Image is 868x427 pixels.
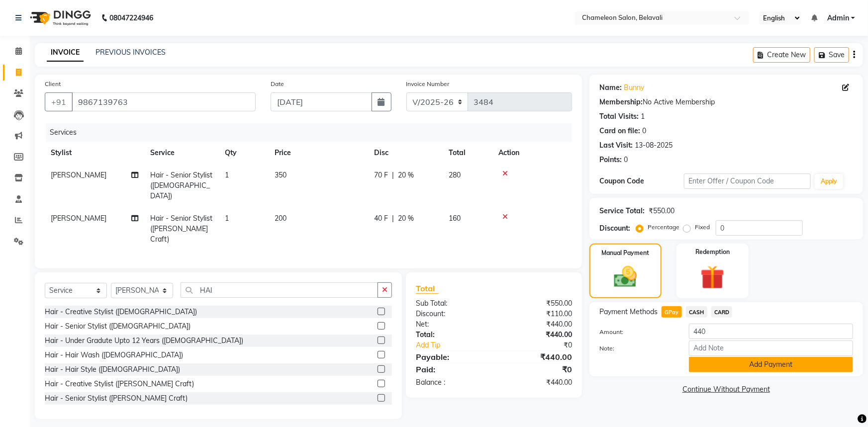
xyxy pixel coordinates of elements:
input: Add Note [689,341,853,356]
label: Percentage [648,223,679,232]
span: CASH [686,306,707,318]
div: 0 [642,126,646,136]
a: Bunny [624,83,644,93]
label: Invoice Number [406,80,450,88]
label: Client [45,80,61,88]
span: 1 [225,171,229,179]
span: 70 F [374,170,388,180]
span: Admin [827,13,849,23]
input: Search or Scan [181,282,378,298]
th: Qty [219,142,269,164]
label: Fixed [695,223,710,232]
th: Service [144,142,219,164]
span: [PERSON_NAME] [51,171,106,179]
div: Membership: [599,97,643,107]
span: 200 [275,214,287,223]
div: Sub Total: [408,298,494,309]
a: INVOICE [47,44,84,62]
div: Discount: [408,309,494,319]
b: 08047224946 [109,4,153,32]
label: Date [271,80,284,88]
div: Name: [599,83,622,93]
div: Last Visit: [599,140,633,151]
th: Stylist [45,142,144,164]
label: Manual Payment [601,249,649,257]
img: logo [25,4,94,32]
div: Total Visits: [599,111,639,122]
th: Price [269,142,368,164]
div: Hair - Senior Stylist ([PERSON_NAME] Craft) [45,393,188,404]
div: Hair - Hair Style ([DEMOGRAPHIC_DATA]) [45,364,180,375]
span: [PERSON_NAME] [51,214,106,223]
button: Add Payment [689,357,853,372]
div: ₹440.00 [494,319,579,330]
div: Points: [599,155,622,165]
span: Hair - Senior Stylist ([PERSON_NAME] Craft) [150,214,212,244]
a: PREVIOUS INVOICES [96,48,166,57]
div: ₹440.00 [494,330,579,340]
span: | [392,170,394,180]
div: ₹550.00 [494,298,579,309]
div: Services [46,123,579,142]
span: Total [416,283,439,294]
div: Balance : [408,377,494,388]
a: Add Tip [408,340,508,350]
div: Hair - Creative Stylist ([DEMOGRAPHIC_DATA]) [45,307,197,317]
div: 0 [624,155,628,165]
button: Apply [815,174,843,189]
div: ₹110.00 [494,309,579,319]
span: 350 [275,171,287,179]
div: Card on file: [599,126,640,136]
div: No Active Membership [599,97,853,107]
span: Hair - Senior Stylist ([DEMOGRAPHIC_DATA]) [150,171,212,200]
div: ₹440.00 [494,377,579,388]
button: Save [814,47,849,63]
div: ₹550.00 [649,206,675,216]
div: Payable: [408,351,494,363]
span: 1 [225,214,229,223]
input: Amount [689,324,853,339]
div: Net: [408,319,494,330]
div: Service Total: [599,206,645,216]
input: Enter Offer / Coupon Code [684,173,811,189]
button: +91 [45,92,73,111]
div: Hair - Under Gradute Upto 12 Years ([DEMOGRAPHIC_DATA]) [45,336,243,346]
div: Hair - Hair Wash ([DEMOGRAPHIC_DATA]) [45,350,183,360]
span: 20 % [398,213,414,224]
label: Amount: [592,328,681,337]
label: Redemption [695,248,730,256]
div: ₹0 [494,363,579,375]
span: | [392,213,394,224]
div: Hair - Senior Stylist ([DEMOGRAPHIC_DATA]) [45,321,191,332]
a: Continue Without Payment [591,384,861,395]
label: Note: [592,344,681,353]
div: Total: [408,330,494,340]
span: 160 [449,214,461,223]
input: Search by Name/Mobile/Email/Code [72,92,256,111]
div: Paid: [408,363,494,375]
span: 40 F [374,213,388,224]
th: Disc [368,142,443,164]
span: GPay [662,306,682,318]
div: Discount: [599,223,630,234]
img: _gift.svg [693,262,732,292]
button: Create New [753,47,810,63]
span: 20 % [398,170,414,180]
span: 280 [449,171,461,179]
th: Action [492,142,572,164]
div: ₹0 [508,340,579,350]
th: Total [443,142,492,164]
div: Coupon Code [599,176,684,186]
span: CARD [711,306,733,318]
img: _cash.svg [607,263,645,290]
div: ₹440.00 [494,351,579,363]
div: Hair - Creative Stylist ([PERSON_NAME] Craft) [45,379,194,389]
div: 1 [641,111,645,122]
div: 13-08-2025 [635,140,673,151]
span: Payment Methods [599,307,658,317]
